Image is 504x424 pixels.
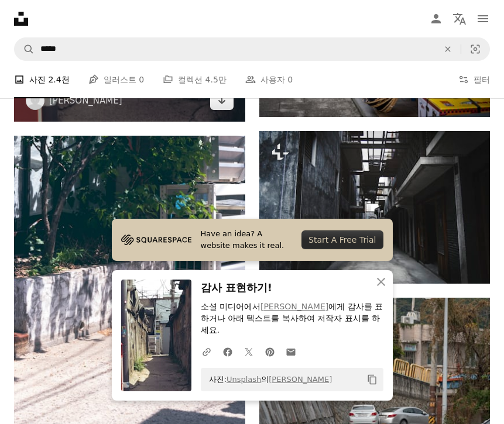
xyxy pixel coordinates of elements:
[227,375,261,384] a: Unsplash
[14,37,490,61] form: 사이트 전체에서 이미지 찾기
[471,7,495,30] button: 메뉴
[435,38,461,60] button: 삭제
[201,301,383,336] p: 소셜 미디어에서 에게 감사를 표하거나 아래 텍스트를 복사하여 저작자 표시를 하세요.
[217,340,238,363] a: Facebook에 공유
[26,91,44,110] img: JUNG BONGGEUN의 프로필로 이동
[121,231,191,249] img: file-1705255347840-230a6ab5bca9image
[362,370,382,389] button: 클립보드에 복사하기
[301,230,383,249] div: Start A Free Trial
[238,340,259,363] a: Twitter에 공유
[287,73,293,86] span: 0
[424,7,448,30] a: 로그인 / 가입
[201,228,293,251] span: Have an idea? A website makes it real.
[163,61,227,98] a: 컬렉션 4.5만
[15,38,35,60] button: Unsplash 검색
[259,131,491,284] img: 방콕 시내의 골목길
[201,280,383,297] h3: 감사 표현하기!
[461,38,489,60] button: 시각적 검색
[205,73,227,86] span: 4.5만
[259,340,280,363] a: Pinterest에 공유
[260,302,328,311] a: [PERSON_NAME]
[458,61,490,98] button: 필터
[14,12,28,26] a: 홈 — Unsplash
[448,7,471,30] button: 언어
[139,73,144,86] span: 0
[14,284,245,295] a: 나무 옆 난간에 앉아 있는 고양이
[112,219,393,261] a: Have an idea? A website makes it real.Start A Free Trial
[269,375,332,384] a: [PERSON_NAME]
[210,91,234,110] a: 다운로드
[259,202,491,212] a: 방콕 시내의 골목길
[245,61,293,98] a: 사용자 0
[280,340,301,363] a: 이메일로 공유에 공유
[88,61,144,98] a: 일러스트 0
[49,95,122,106] a: [PERSON_NAME]
[203,370,332,389] span: 사진: 의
